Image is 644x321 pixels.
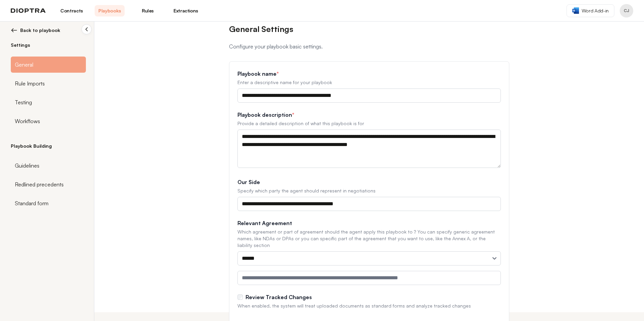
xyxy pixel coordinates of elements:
[237,302,501,309] p: When enabled, the system will treat uploaded documents as standard forms and analyze tracked changes
[237,187,501,194] p: Specify which party the agent should represent in negotiations
[237,219,501,227] label: Relevant Agreement
[15,79,45,87] span: Rule Imports
[237,178,501,186] label: Our Side
[15,162,39,170] span: Guidelines
[15,180,64,188] span: Redlined precedents
[229,24,509,34] h1: General Settings
[57,5,87,16] a: Contracts
[620,4,633,17] button: Profile menu
[237,70,501,78] label: Playbook name
[95,5,125,16] a: Playbooks
[11,8,46,13] img: logo
[11,27,18,34] img: left arrow
[171,5,201,16] a: Extractions
[237,111,501,119] label: Playbook description
[237,228,501,249] p: Which agreement or part of agreement should the agent apply this playbook to ? You can specify ge...
[82,24,92,34] button: Collapse sidebar
[15,61,33,69] span: General
[20,27,60,34] span: Back to playbook
[582,7,609,14] span: Word Add-in
[11,27,86,34] button: Back to playbook
[572,7,579,14] img: word
[133,5,163,16] a: Rules
[11,42,86,48] h2: Settings
[237,79,501,86] p: Enter a descriptive name for your playbook
[246,293,312,301] label: Review Tracked Changes
[567,4,614,17] a: Word Add-in
[15,98,32,106] span: Testing
[237,120,501,127] p: Provide a detailed description of what this playbook is for
[229,42,509,50] p: Configure your playbook basic settings.
[15,117,40,125] span: Workflows
[11,143,86,149] h2: Playbook Building
[15,199,49,207] span: Standard form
